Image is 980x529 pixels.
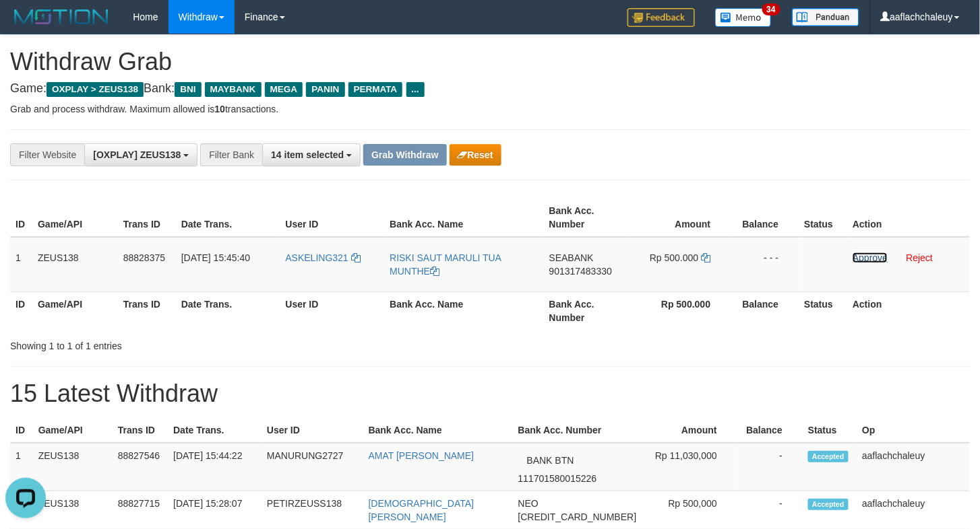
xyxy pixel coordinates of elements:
[650,252,698,263] span: Rp 500.000
[384,291,543,330] th: Bank Acc. Name
[168,443,262,491] td: [DATE] 15:44:22
[33,418,113,443] th: Game/API
[175,82,201,97] span: BNI
[262,143,361,166] button: 14 item selected
[10,291,32,330] th: ID
[10,7,113,27] img: MOTION_logo.png
[642,443,737,491] td: Rp 11,030,000
[10,237,32,292] td: 1
[518,498,539,509] span: NEO
[280,291,384,330] th: User ID
[33,443,113,491] td: ZEUS138
[808,499,849,510] span: Accepted
[731,199,799,237] th: Balance
[123,252,165,263] span: 88828375
[93,149,181,160] span: [OXPLAY] ZEUS138
[205,82,262,97] span: MAYBANK
[262,418,363,443] th: User ID
[847,291,970,330] th: Action
[406,82,425,97] span: ...
[549,266,612,277] span: Copy 901317483330 to clipboard
[118,199,176,237] th: Trans ID
[792,8,859,26] img: panduan.png
[113,443,168,491] td: 88827546
[369,450,474,461] a: AMAT [PERSON_NAME]
[118,291,176,330] th: Trans ID
[285,252,360,263] a: ASKELING321
[544,291,630,330] th: Bank Acc. Number
[5,5,46,46] button: Open LiveChat chat widget
[513,418,642,443] th: Bank Acc. Number
[84,143,197,166] button: [OXPLAY] ZEUS138
[285,252,348,263] span: ASKELING321
[10,143,84,166] div: Filter Website
[168,418,262,443] th: Date Trans.
[10,102,970,116] p: Grab and process withdraw. Maximum allowed is transactions.
[271,149,344,160] span: 14 item selected
[32,291,118,330] th: Game/API
[857,443,970,491] td: aaflachchaleuy
[181,252,250,263] span: [DATE] 15:45:40
[306,82,344,97] span: PANIN
[176,199,280,237] th: Date Trans.
[799,199,847,237] th: Status
[390,252,501,277] a: RISKI SAUT MARULI TUA MUNTHE
[642,418,737,443] th: Amount
[627,8,695,27] img: Feedback.jpg
[32,199,118,237] th: Game/API
[715,8,772,27] img: Button%20Memo.svg
[549,252,594,263] span: SEABANK
[737,443,803,491] td: -
[853,252,888,263] a: Approve
[907,252,933,263] a: Reject
[369,498,474,522] a: [DEMOGRAPHIC_DATA][PERSON_NAME]
[10,443,33,491] td: 1
[630,199,731,237] th: Amount
[737,418,803,443] th: Balance
[47,82,144,97] span: OXPLAY > ZEUS138
[10,48,970,75] h1: Withdraw Grab
[808,451,849,462] span: Accepted
[518,512,637,522] span: Copy 5859458241594077 to clipboard
[280,199,384,237] th: User ID
[450,144,501,166] button: Reset
[363,418,513,443] th: Bank Acc. Name
[762,3,780,15] span: 34
[10,199,32,237] th: ID
[731,291,799,330] th: Balance
[857,418,970,443] th: Op
[544,199,630,237] th: Bank Acc. Number
[262,443,363,491] td: MANURUNG2727
[731,237,799,292] td: - - -
[363,144,446,166] button: Grab Withdraw
[32,237,118,292] td: ZEUS138
[701,252,710,263] a: Copy 500000 to clipboard
[518,449,583,472] span: BANK BTN
[265,82,303,97] span: MEGA
[803,418,857,443] th: Status
[200,143,262,166] div: Filter Bank
[176,291,280,330] th: Date Trans.
[10,82,970,96] h4: Game: Bank:
[10,418,33,443] th: ID
[214,104,225,114] strong: 10
[113,418,168,443] th: Trans ID
[799,291,847,330] th: Status
[348,82,403,97] span: PERMATA
[630,291,731,330] th: Rp 500.000
[10,380,970,407] h1: 15 Latest Withdraw
[518,473,597,484] span: Copy 111701580015226 to clipboard
[10,334,398,353] div: Showing 1 to 1 of 1 entries
[847,199,970,237] th: Action
[384,199,543,237] th: Bank Acc. Name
